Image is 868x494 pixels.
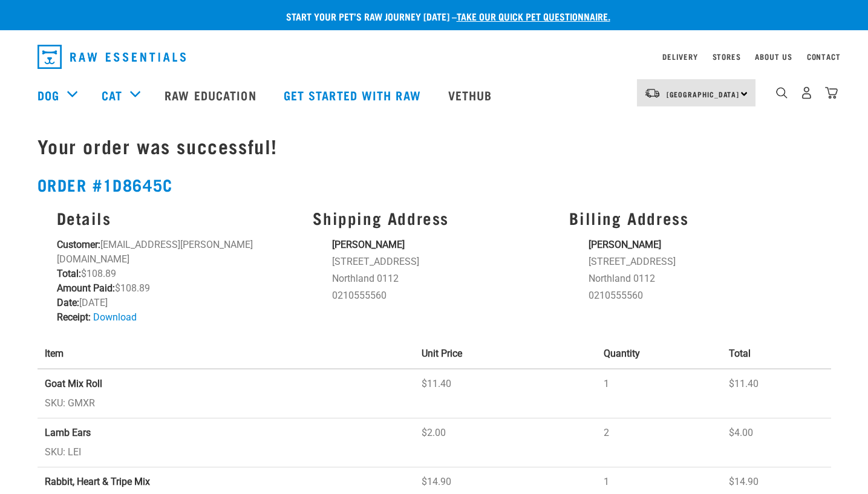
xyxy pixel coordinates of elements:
li: 0210555560 [332,288,555,303]
strong: Goat Mix Roll [45,378,102,389]
strong: Date: [57,297,79,308]
strong: Rabbit, Heart & Tripe Mix [45,476,150,487]
strong: Customer: [57,239,100,250]
a: Download [93,311,137,323]
a: Delivery [662,54,697,59]
a: Stores [713,54,741,59]
td: $2.00 [414,418,596,467]
div: [EMAIL_ADDRESS][PERSON_NAME][DOMAIN_NAME] $108.89 $108.89 [DATE] [50,201,306,333]
strong: [PERSON_NAME] [332,239,405,250]
img: home-icon-1@2x.png [776,87,788,99]
a: Cat [102,86,122,104]
td: $11.40 [414,369,596,418]
a: Raw Education [152,71,271,119]
td: SKU: LEI [38,418,415,467]
strong: Lamb Ears [45,427,91,438]
h2: Order #1d8645c [38,175,831,194]
td: 2 [596,418,722,467]
th: Total [722,339,830,369]
strong: Receipt: [57,311,91,323]
a: About Us [755,54,792,59]
span: [GEOGRAPHIC_DATA] [667,92,740,96]
a: Contact [807,54,841,59]
th: Item [38,339,415,369]
a: Vethub [436,71,507,119]
a: take our quick pet questionnaire. [457,13,610,19]
td: SKU: GMXR [38,369,415,418]
a: Dog [38,86,59,104]
strong: Amount Paid: [57,282,115,294]
h1: Your order was successful! [38,135,831,157]
img: van-moving.png [644,88,661,99]
img: user.png [800,86,813,99]
h3: Billing Address [569,209,811,227]
strong: Total: [57,268,81,279]
td: $4.00 [722,418,830,467]
img: Raw Essentials Logo [38,45,186,69]
img: home-icon@2x.png [825,86,838,99]
li: 0210555560 [589,288,811,303]
li: [STREET_ADDRESS] [589,255,811,269]
li: [STREET_ADDRESS] [332,255,555,269]
li: Northland 0112 [332,271,555,286]
h3: Details [57,209,299,227]
td: 1 [596,369,722,418]
td: $11.40 [722,369,830,418]
th: Unit Price [414,339,596,369]
strong: [PERSON_NAME] [589,239,661,250]
h3: Shipping Address [313,209,555,227]
nav: dropdown navigation [28,40,841,74]
th: Quantity [596,339,722,369]
li: Northland 0112 [589,271,811,286]
a: Get started with Raw [272,71,436,119]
